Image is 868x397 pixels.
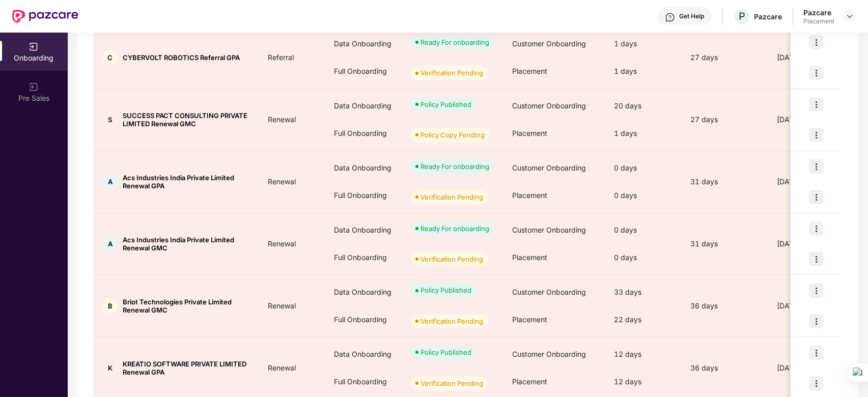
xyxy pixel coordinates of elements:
[769,176,845,187] div: [DATE]
[846,12,854,20] img: svg+xml;base64,PHN2ZyBpZD0iRHJvcGRvd24tMzJ4MzIiIHhtbG5zPSJodHRwOi8vd3d3LnczLm9yZy8yMDAwL3N2ZyIgd2...
[326,216,402,244] div: Data Onboarding
[739,10,745,22] span: P
[809,66,823,80] img: icon
[809,346,823,360] img: icon
[512,253,547,262] span: Placement
[809,97,823,111] img: icon
[606,278,682,306] div: 33 days
[326,30,402,58] div: Data Onboarding
[606,30,682,58] div: 1 days
[606,92,682,120] div: 20 days
[606,154,682,182] div: 0 days
[803,8,834,17] div: Pazcare
[512,288,586,296] span: Customer Onboarding
[123,298,251,314] span: Briot Technologies Private Limited Renewal GMC
[682,52,769,63] div: 27 days
[606,216,682,244] div: 0 days
[123,111,251,128] span: SUCCESS PACT CONSULTING PRIVATE LIMITED Renewal GMC
[421,192,483,202] div: Verification Pending
[326,92,402,120] div: Data Onboarding
[29,82,39,92] img: svg+xml;base64,PHN2ZyB3aWR0aD0iMjAiIGhlaWdodD0iMjAiIHZpZXdCb3g9IjAgMCAyMCAyMCIgZmlsbD0ibm9uZSIgeG...
[809,283,823,298] img: icon
[754,12,782,21] div: Pazcare
[512,39,586,48] span: Customer Onboarding
[102,298,118,314] div: B
[512,163,586,172] span: Customer Onboarding
[809,190,823,204] img: icon
[809,128,823,142] img: icon
[421,254,483,264] div: Verification Pending
[326,368,402,395] div: Full Onboarding
[421,316,483,326] div: Verification Pending
[512,315,547,324] span: Placement
[809,314,823,328] img: icon
[606,341,682,368] div: 12 days
[123,236,251,252] span: Acs Industries India Private Limited Renewal GMC
[682,176,769,187] div: 31 days
[326,182,402,209] div: Full Onboarding
[102,174,118,189] div: A
[682,238,769,249] div: 31 days
[260,363,304,372] span: Renewal
[326,120,402,147] div: Full Onboarding
[769,52,845,63] div: [DATE]
[682,300,769,311] div: 36 days
[803,17,834,25] div: Placement
[606,182,682,209] div: 0 days
[326,58,402,85] div: Full Onboarding
[512,101,586,110] span: Customer Onboarding
[809,35,823,49] img: icon
[421,130,485,140] div: Policy Copy Pending
[260,53,302,62] span: Referral
[606,368,682,395] div: 12 days
[102,112,118,127] div: S
[123,174,251,190] span: Acs Industries India Private Limited Renewal GPA
[606,120,682,147] div: 1 days
[123,360,251,376] span: KREATIO SOFTWARE PRIVATE LIMITED Renewal GPA
[809,376,823,390] img: icon
[260,239,304,248] span: Renewal
[421,99,471,109] div: Policy Published
[421,285,471,295] div: Policy Published
[102,50,118,65] div: C
[512,191,547,200] span: Placement
[326,278,402,306] div: Data Onboarding
[769,238,845,249] div: [DATE]
[512,67,547,75] span: Placement
[512,350,586,358] span: Customer Onboarding
[421,223,489,234] div: Ready For onboarding
[260,177,304,186] span: Renewal
[421,378,483,388] div: Verification Pending
[679,12,704,20] div: Get Help
[326,244,402,271] div: Full Onboarding
[326,306,402,333] div: Full Onboarding
[809,221,823,236] img: icon
[123,53,240,62] span: CYBERVOLT ROBOTICS Referral GPA
[682,362,769,374] div: 36 days
[260,301,304,310] span: Renewal
[809,159,823,174] img: icon
[421,68,483,78] div: Verification Pending
[421,161,489,172] div: Ready For onboarding
[102,236,118,251] div: A
[606,306,682,333] div: 22 days
[12,10,78,23] img: New Pazcare Logo
[260,115,304,124] span: Renewal
[512,225,586,234] span: Customer Onboarding
[512,377,547,386] span: Placement
[326,341,402,368] div: Data Onboarding
[102,360,118,376] div: K
[421,37,489,47] div: Ready For onboarding
[29,42,39,52] img: svg+xml;base64,PHN2ZyB3aWR0aD0iMjAiIGhlaWdodD0iMjAiIHZpZXdCb3g9IjAgMCAyMCAyMCIgZmlsbD0ibm9uZSIgeG...
[769,362,845,374] div: [DATE]
[512,129,547,137] span: Placement
[682,114,769,125] div: 27 days
[326,154,402,182] div: Data Onboarding
[606,244,682,271] div: 0 days
[809,252,823,266] img: icon
[769,300,845,311] div: [DATE]
[606,58,682,85] div: 1 days
[769,114,845,125] div: [DATE]
[665,12,675,22] img: svg+xml;base64,PHN2ZyBpZD0iSGVscC0zMngzMiIgeG1sbnM9Imh0dHA6Ly93d3cudzMub3JnLzIwMDAvc3ZnIiB3aWR0aD...
[421,347,471,357] div: Policy Published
